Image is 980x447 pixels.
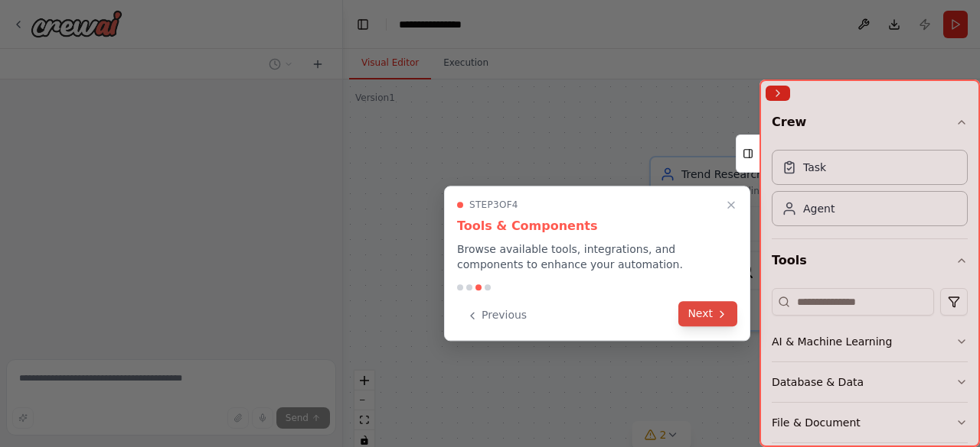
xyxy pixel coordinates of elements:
[457,241,737,272] p: Browse available tools, integrations, and components to enhance your automation.
[457,303,536,328] button: Previous
[352,14,374,35] button: Hide left sidebar
[678,301,737,326] button: Next
[722,196,740,214] button: Close walkthrough
[457,217,737,235] h3: Tools & Components
[469,199,518,211] span: Step 3 of 4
